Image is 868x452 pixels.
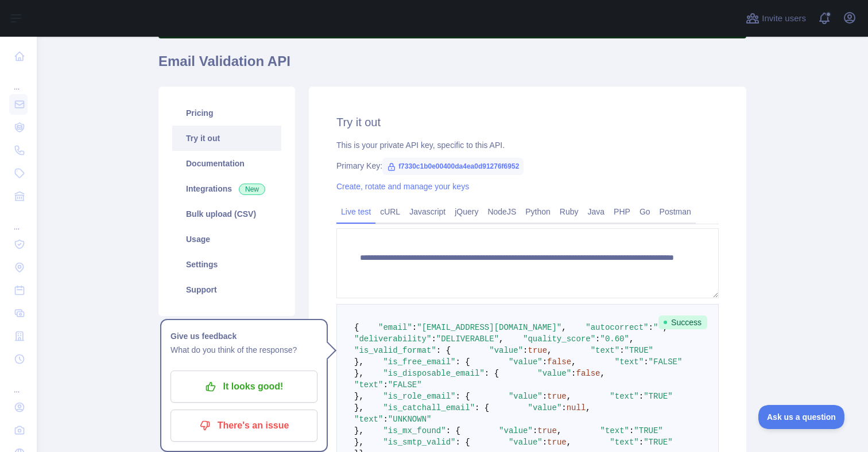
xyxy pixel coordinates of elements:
span: true [547,438,567,447]
span: "is_role_email" [383,392,455,401]
span: : [431,334,436,344]
span: : { [455,357,470,367]
span: }, [354,403,364,412]
span: "autocorrect" [586,323,648,332]
span: "FALSE" [649,357,683,367]
a: Javascript [405,202,450,221]
span: "[EMAIL_ADDRESS][DOMAIN_NAME]" [417,323,561,332]
span: { [354,323,359,332]
span: : { [455,392,470,401]
a: Support [172,277,281,302]
span: "value" [499,426,533,435]
span: }, [354,357,364,367]
span: "TRUE" [644,438,672,447]
span: "is_catchall_email" [383,403,475,412]
span: "is_smtp_valid" [383,438,455,447]
span: : [542,438,547,447]
span: , [557,426,561,435]
span: "quality_score" [523,334,595,344]
span: true [528,346,547,355]
span: : [412,323,417,332]
span: "deliverability" [354,334,431,344]
a: Ruby [555,202,583,221]
span: , [586,403,590,412]
span: "text" [600,426,629,435]
a: Java [583,202,610,221]
a: Usage [172,227,281,252]
span: : [542,357,547,367]
span: : [561,403,566,412]
span: : [639,392,644,401]
span: false [547,357,571,367]
span: "TRUE" [625,346,653,355]
span: "FALSE" [388,380,422,389]
span: : { [475,403,489,412]
span: "value" [528,403,562,412]
span: : [595,334,600,344]
span: : { [446,426,460,435]
h2: Try it out [336,114,719,130]
a: Try it out [172,126,281,151]
span: true [537,426,557,435]
a: Go [635,202,655,221]
span: "email" [378,323,412,332]
span: : [542,392,547,401]
span: "is_free_email" [383,357,455,367]
span: null [567,403,586,412]
span: : { [455,438,470,447]
span: "text" [610,392,638,401]
span: : { [485,369,499,378]
a: cURL [375,202,405,221]
span: "text" [591,346,619,355]
a: Documentation [172,151,281,176]
button: Invite users [743,9,808,28]
span: , [547,346,552,355]
span: f7330c1b0e00400da4ea0d91276f6952 [382,158,524,175]
span: "UNKNOWN" [388,415,432,424]
span: Success [658,315,707,329]
span: "is_disposable_email" [383,369,484,378]
span: New [239,184,265,195]
span: "value" [489,346,523,355]
span: }, [354,426,364,435]
a: Bulk upload (CSV) [172,201,281,227]
span: "" [653,323,663,332]
span: Invite users [762,12,806,25]
span: , [567,438,571,447]
span: true [547,392,567,401]
span: : [383,415,387,424]
span: }, [354,369,364,378]
h1: Email Validation API [158,52,746,80]
span: , [499,334,503,344]
span: , [561,323,566,332]
iframe: Toggle Customer Support [758,405,845,429]
div: ... [9,69,28,92]
p: What do you think of the response? [170,343,317,357]
a: NodeJS [483,202,521,221]
span: "text" [354,380,383,389]
span: "text" [615,357,644,367]
a: Integrations New [172,176,281,201]
a: Settings [172,252,281,277]
span: "TRUE" [634,426,662,435]
span: "value" [509,357,542,367]
span: "text" [354,415,383,424]
div: ... [9,209,28,232]
span: "DELIVERABLE" [436,334,499,344]
a: Python [521,202,555,221]
span: : [649,323,653,332]
span: : [533,426,537,435]
span: , [571,357,576,367]
span: : { [436,346,451,355]
span: }, [354,438,364,447]
span: , [567,392,571,401]
a: PHP [609,202,635,221]
a: Postman [655,202,696,221]
h1: Give us feedback [170,329,317,343]
a: Create, rotate and manage your keys [336,182,469,191]
span: : [523,346,528,355]
span: "value" [509,438,542,447]
span: "value" [509,392,542,401]
span: "is_mx_found" [383,426,445,435]
span: "TRUE" [644,392,672,401]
